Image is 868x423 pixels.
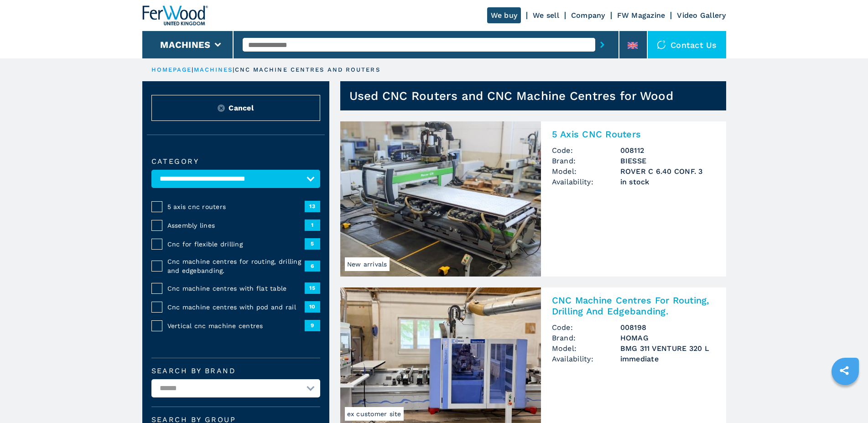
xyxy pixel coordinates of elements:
p: cnc machine centres and routers [235,66,380,74]
span: Assembly lines [167,221,305,230]
a: sharethis [833,359,856,382]
a: Video Gallery [677,11,726,20]
span: Cnc machine centres with pod and rail [167,303,305,312]
a: We buy [487,7,521,23]
span: Model: [552,343,620,354]
span: Cancel [229,103,254,113]
h3: HOMAG [620,333,715,343]
img: Ferwood [142,5,208,26]
a: HOMEPAGE [151,66,192,73]
span: 5 [305,238,320,249]
button: submit-button [595,34,609,55]
a: Company [571,11,605,20]
h3: 008198 [620,322,715,333]
span: Cnc machine centres for routing, drilling and edgebanding. [167,257,305,275]
div: Contact us [648,31,726,58]
span: ex customer site [345,407,404,421]
span: New arrivals [345,257,390,271]
span: 15 [305,282,320,293]
h1: Used CNC Routers and CNC Machine Centres for Wood [349,89,673,103]
span: Cnc for flexible drilling [167,240,305,249]
a: 5 Axis CNC Routers BIESSE ROVER C 6.40 CONF. 3New arrivals5 Axis CNC RoutersCode:008112Brand:BIES... [340,121,726,277]
a: machines [194,66,233,73]
span: Model: [552,166,620,177]
span: in stock [620,177,715,187]
iframe: Chat [829,382,861,416]
span: Brand: [552,333,620,343]
span: 9 [305,320,320,331]
h3: BIESSE [620,156,715,166]
label: Search by brand [151,367,320,375]
h2: 5 Axis CNC Routers [552,129,715,140]
span: Availability: [552,354,620,364]
span: 5 axis cnc routers [167,202,305,211]
img: 5 Axis CNC Routers BIESSE ROVER C 6.40 CONF. 3 [340,121,541,277]
span: | [192,66,193,73]
h3: 008112 [620,145,715,156]
span: | [233,66,234,73]
span: immediate [620,354,715,364]
h3: ROVER C 6.40 CONF. 3 [620,166,715,177]
h3: BMG 311 VENTURE 320 L [620,343,715,354]
span: 10 [305,301,320,312]
span: Brand: [552,156,620,166]
span: Code: [552,322,620,333]
a: FW Magazine [617,11,665,20]
img: Contact us [657,40,666,49]
span: Code: [552,145,620,156]
span: Availability: [552,177,620,187]
span: 6 [305,261,320,272]
span: Vertical cnc machine centres [167,321,305,330]
h2: CNC Machine Centres For Routing, Drilling And Edgebanding. [552,295,715,317]
label: Category [151,158,320,165]
a: We sell [533,11,559,20]
span: Cnc machine centres with flat table [167,284,305,293]
button: Machines [160,39,210,50]
span: 1 [305,219,320,230]
img: Reset [218,104,225,112]
button: ResetCancel [151,95,320,121]
span: 13 [305,201,320,212]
